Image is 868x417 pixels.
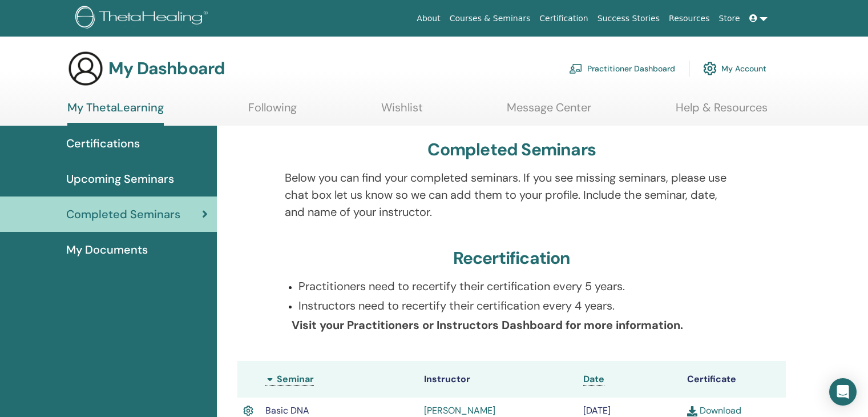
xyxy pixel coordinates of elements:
[703,56,766,81] a: My Account
[66,206,180,223] span: Completed Seminars
[453,248,571,268] h3: Recertification
[703,59,717,78] img: cog.svg
[445,8,535,29] a: Courses & Seminars
[676,101,768,123] a: Help & Resources
[292,318,683,332] b: Visit your Practitioners or Instructors Dashboard for more information.
[108,58,225,79] h3: My Dashboard
[75,6,212,31] img: logo.png
[285,169,739,220] p: Below you can find your completed seminars. If you see missing seminars, please use chat box let ...
[424,404,495,416] a: [PERSON_NAME]
[664,8,714,29] a: Resources
[593,8,664,29] a: Success Stories
[412,8,445,29] a: About
[265,404,309,416] span: Basic DNA
[418,361,578,398] th: Instructor
[829,378,857,406] div: Open Intercom Messenger
[583,373,604,385] span: Date
[583,373,604,386] a: Date
[687,406,697,416] img: download.svg
[248,101,297,123] a: Following
[507,101,591,123] a: Message Center
[298,278,739,295] p: Practitioners need to recertify their certification every 5 years.
[427,139,596,160] h3: Completed Seminars
[681,361,786,398] th: Certificate
[66,241,148,258] span: My Documents
[569,63,583,74] img: chalkboard-teacher.svg
[66,135,140,152] span: Certifications
[569,56,675,81] a: Practitioner Dashboard
[535,8,592,29] a: Certification
[381,101,423,123] a: Wishlist
[66,170,174,187] span: Upcoming Seminars
[687,404,741,416] a: Download
[67,101,164,126] a: My ThetaLearning
[714,8,745,29] a: Store
[298,297,739,314] p: Instructors need to recertify their certification every 4 years.
[67,50,104,87] img: generic-user-icon.jpg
